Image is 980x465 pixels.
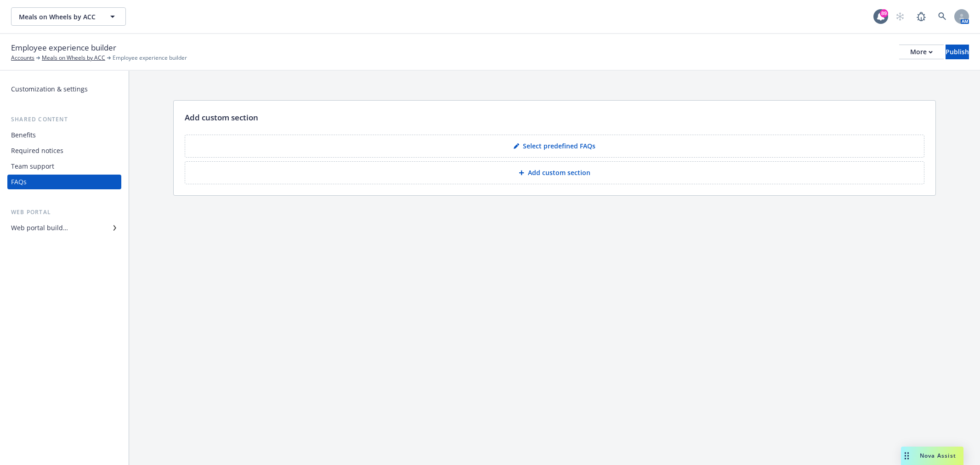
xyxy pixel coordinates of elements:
[946,45,969,59] button: Publish
[7,159,121,174] a: Team support
[912,7,930,26] a: Report a Bug
[11,7,126,26] button: Meals on Wheels by ACC
[901,447,963,465] button: Nova Assist
[11,128,36,142] div: Benefits
[7,82,121,96] a: Customization & settings
[7,208,121,217] div: Web portal
[11,159,54,174] div: Team support
[946,45,969,59] div: Publish
[42,54,105,62] a: Meals on Wheels by ACC
[11,54,34,62] a: Accounts
[11,82,88,96] div: Customization & settings
[185,135,924,158] button: Select predefined FAQs
[901,447,912,465] div: Drag to move
[11,42,116,54] span: Employee experience builder
[185,161,924,184] button: Add custom section
[11,221,68,235] div: Web portal builder
[19,12,98,22] span: Meals on Wheels by ACC
[113,54,187,62] span: Employee experience builder
[7,143,121,158] a: Required notices
[7,221,121,235] a: Web portal builder
[185,112,258,124] p: Add custom section
[7,175,121,189] a: FAQs
[899,45,944,59] button: More
[528,168,590,177] p: Add custom section
[7,115,121,124] div: Shared content
[11,175,27,189] div: FAQs
[7,128,121,142] a: Benefits
[11,143,63,158] div: Required notices
[910,45,933,59] div: More
[891,7,909,26] a: Start snowing
[523,142,595,151] p: Select predefined FAQs
[920,452,956,459] span: Nova Assist
[933,7,952,26] a: Search
[880,9,888,17] div: 89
